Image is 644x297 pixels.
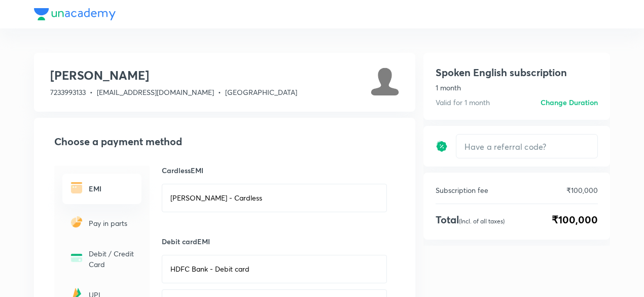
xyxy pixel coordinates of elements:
h2: Choose a payment method [54,134,399,149]
span: [GEOGRAPHIC_DATA] [225,87,297,97]
p: Subscription fee [436,185,488,195]
span: [EMAIL_ADDRESS][DOMAIN_NAME] [97,87,214,97]
span: ₹100,000 [552,212,598,227]
p: 1 month [436,82,598,93]
span: • [218,87,221,97]
h6: Debit card EMI [162,237,387,247]
input: Have a referral code? [456,135,597,158]
span: 7233993133 [50,87,86,97]
img: - [68,180,85,196]
img: - [68,214,85,230]
p: HDFC Bank - Debit card [170,264,249,274]
h3: [PERSON_NAME] [50,67,297,83]
img: Avatar [371,67,399,95]
p: Pay in parts [89,218,135,228]
p: Valid for 1 month [436,97,490,108]
img: - [68,250,85,266]
h6: EMI [89,183,135,194]
h6: Cardless EMI [162,166,387,176]
h6: Change Duration [541,97,598,108]
p: (Incl. of all taxes) [459,217,505,225]
p: [PERSON_NAME] - Cardless [170,193,262,203]
p: ₹100,000 [566,185,598,195]
img: discount [436,140,448,152]
p: Debit / Credit Card [89,248,135,270]
h1: Spoken English subscription [436,65,567,80]
span: • [90,87,93,97]
h4: Total [436,212,505,227]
